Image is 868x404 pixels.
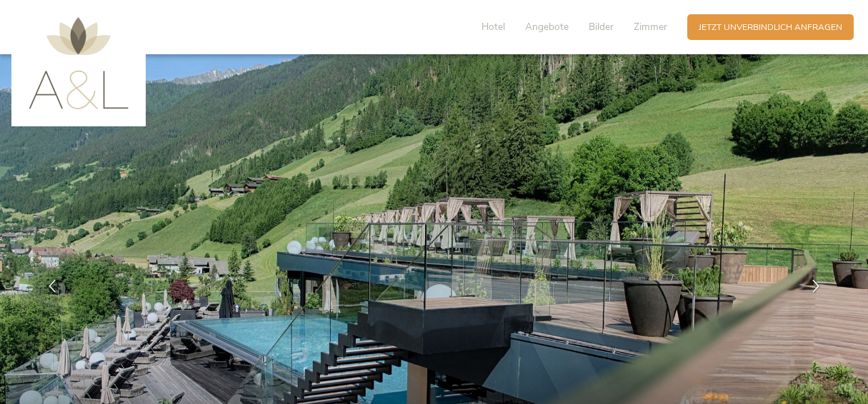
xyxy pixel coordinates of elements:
img: AMONTI & LUNARIS Wellnessresort [29,17,129,109]
span: Zimmer [634,20,667,34]
span: Angebote [525,20,569,34]
span: Jetzt unverbindlich anfragen [699,21,842,34]
span: Hotel [482,20,505,34]
span: Bilder [589,20,614,34]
